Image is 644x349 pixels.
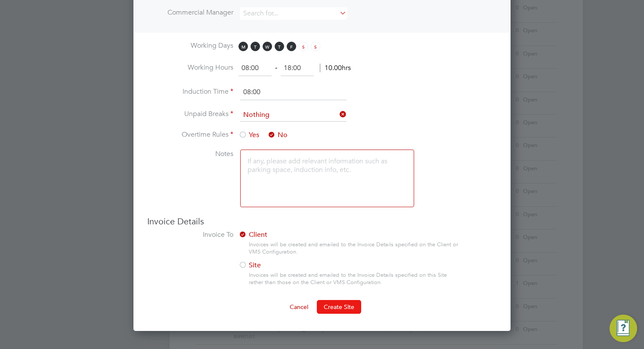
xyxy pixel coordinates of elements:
label: Commercial Manager [147,8,233,17]
span: W [263,42,272,51]
input: 08:00 [238,61,272,76]
div: Invoices will be created and emailed to the Invoice Details specified on this Site rather than th... [249,272,458,286]
input: Select one [240,109,347,122]
input: 17:00 [281,61,314,76]
span: T [275,42,284,51]
span: F [287,42,296,51]
span: Yes [238,131,259,139]
span: S [299,42,308,51]
label: Invoice To [147,230,233,239]
span: M [238,42,248,51]
label: Induction Time [147,87,233,96]
div: Invoices will be created and emailed to the Invoice Details specified on the Client or VMS Config... [249,241,458,256]
button: Create Site [317,300,361,314]
span: No [267,131,288,139]
span: T [251,42,260,51]
label: Notes [147,150,233,159]
button: Engage Resource Center [610,315,637,342]
label: Overtime Rules [147,130,233,139]
label: Unpaid Breaks [147,110,233,119]
label: Site [238,261,452,270]
label: Working Days [147,41,233,50]
span: S [311,42,320,51]
h3: Invoice Details [147,216,497,227]
label: Client [238,230,452,239]
span: Create Site [324,303,354,311]
span: 10.00hrs [320,64,351,72]
label: Working Hours [147,63,233,72]
input: Search for... [240,7,347,20]
span: ‐ [273,64,279,72]
button: Cancel [283,300,315,314]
